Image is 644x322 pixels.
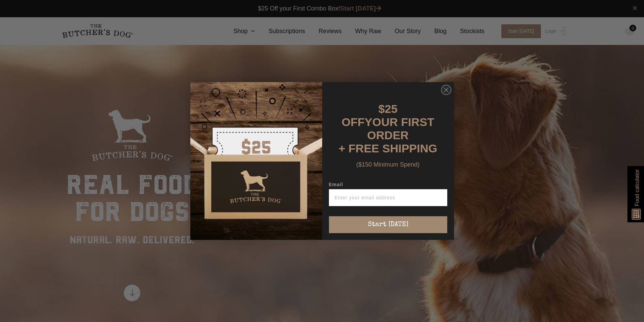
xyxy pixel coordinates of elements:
img: d0d537dc-5429-4832-8318-9955428ea0a1.jpeg [190,82,322,240]
label: Email [329,182,447,189]
span: ($150 Minimum Spend) [356,161,420,168]
span: $25 OFF [342,102,398,128]
input: Enter your email address [329,189,447,206]
span: YOUR FIRST ORDER + FREE SHIPPING [339,116,437,155]
button: Start [DATE] [329,216,447,233]
span: Food calculator [633,169,641,206]
button: Close dialog [441,85,451,95]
